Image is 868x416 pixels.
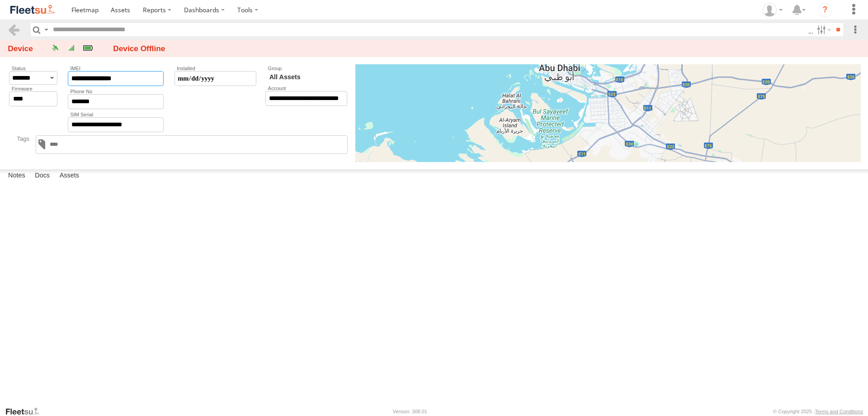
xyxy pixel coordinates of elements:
a: Visit our Website [5,407,47,416]
label: Group [265,66,347,71]
label: IMEI [68,66,164,71]
label: Phone No [68,89,164,94]
label: Status [9,66,57,71]
div: 4 [64,43,79,53]
label: Firmware [9,86,57,91]
div: Version: 308.01 [393,409,427,414]
div: © Copyright 2025 - [773,409,863,414]
a: Back to previous Page [7,23,20,36]
i: ? [818,3,832,17]
div: 3.49 [80,43,95,53]
label: Search Filter Options [813,23,833,36]
div: Muhammad Babar Raza [759,3,786,17]
a: Terms and Conditions [815,409,863,414]
label: Account [265,86,347,91]
img: fleetsu-logo-horizontal.svg [9,4,56,16]
span: All Assets [266,72,347,83]
label: Docs [30,169,54,182]
label: Assets [55,169,84,182]
label: SIM Serial [68,112,164,117]
label: Notes [4,169,30,182]
label: Search Query [42,23,50,36]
